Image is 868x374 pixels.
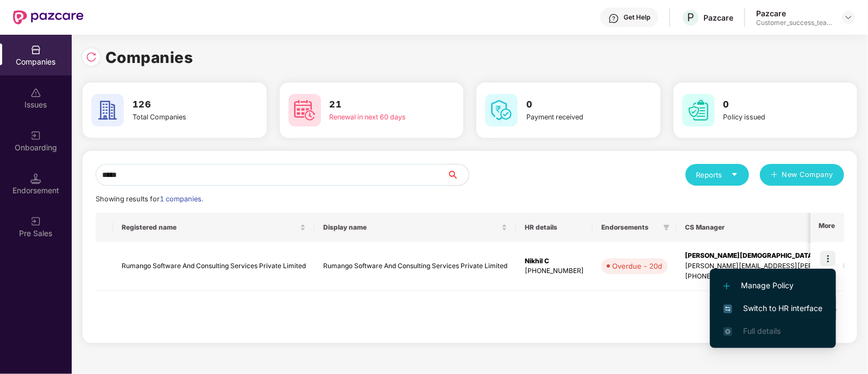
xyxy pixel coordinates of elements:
button: plusNew Company [760,164,844,186]
div: Pazcare [756,8,832,18]
th: Registered name [113,213,315,242]
div: Policy issued [724,112,817,123]
div: Payment received [526,112,620,123]
img: svg+xml;base64,PHN2ZyB4bWxucz0iaHR0cDovL3d3dy53My5vcmcvMjAwMC9zdmciIHdpZHRoPSI2MCIgaGVpZ2h0PSI2MC... [485,94,518,126]
div: Reports [696,169,738,180]
img: svg+xml;base64,PHN2ZyB3aWR0aD0iMjAiIGhlaWdodD0iMjAiIHZpZXdCb3g9IjAgMCAyMCAyMCIgZmlsbD0ibm9uZSIgeG... [30,130,41,141]
img: svg+xml;base64,PHN2ZyB3aWR0aD0iMTQuNSIgaGVpZ2h0PSIxNC41IiB2aWV3Qm94PSIwIDAgMTYgMTYiIGZpbGw9Im5vbm... [30,173,41,184]
div: Renewal in next 60 days [330,112,423,123]
h1: Companies [105,46,193,69]
div: Nikhil C [525,256,584,267]
td: Rumango Software And Consulting Services Private Limited [315,242,516,291]
h3: 126 [133,98,226,112]
img: svg+xml;base64,PHN2ZyBpZD0iSGVscC0zMngzMiIgeG1sbnM9Imh0dHA6Ly93d3cudzMub3JnLzIwMDAvc3ZnIiB3aWR0aD... [608,13,619,24]
div: Overdue - 20d [612,261,662,271]
img: svg+xml;base64,PHN2ZyB4bWxucz0iaHR0cDovL3d3dy53My5vcmcvMjAwMC9zdmciIHdpZHRoPSI2MCIgaGVpZ2h0PSI2MC... [288,94,321,126]
td: Rumango Software And Consulting Services Private Limited [113,242,315,291]
button: search [446,164,469,186]
div: [PHONE_NUMBER] [525,266,584,276]
img: svg+xml;base64,PHN2ZyBpZD0iSXNzdWVzX2Rpc2FibGVkIiB4bWxucz0iaHR0cDovL3d3dy53My5vcmcvMjAwMC9zdmciIH... [30,87,41,98]
span: P [687,11,694,24]
img: svg+xml;base64,PHN2ZyB4bWxucz0iaHR0cDovL3d3dy53My5vcmcvMjAwMC9zdmciIHdpZHRoPSIxMi4yMDEiIGhlaWdodD... [724,283,730,289]
div: Pazcare [703,12,733,23]
span: Display name [323,223,499,232]
span: Endorsements [601,223,659,232]
div: Get Help [624,13,650,22]
span: Manage Policy [724,280,822,291]
span: Registered name [122,223,298,232]
img: svg+xml;base64,PHN2ZyB4bWxucz0iaHR0cDovL3d3dy53My5vcmcvMjAwMC9zdmciIHdpZHRoPSI2MCIgaGVpZ2h0PSI2MC... [91,94,124,126]
div: Total Companies [133,112,226,123]
h3: 21 [330,98,423,112]
span: Switch to HR interface [724,302,822,314]
h3: 0 [724,98,817,112]
span: 1 companies. [160,195,203,203]
img: New Pazcare Logo [13,10,84,24]
span: caret-down [731,171,738,178]
th: More [810,213,844,242]
span: Showing results for [96,195,203,203]
span: New Company [782,169,834,180]
th: Display name [315,213,516,242]
span: filter [661,221,672,234]
img: svg+xml;base64,PHN2ZyBpZD0iQ29tcGFuaWVzIiB4bWxucz0iaHR0cDovL3d3dy53My5vcmcvMjAwMC9zdmciIHdpZHRoPS... [30,45,41,55]
span: Full details [743,326,781,335]
span: plus [771,171,778,180]
img: icon [820,251,835,266]
img: svg+xml;base64,PHN2ZyBpZD0iRHJvcGRvd24tMzJ4MzIiIHhtbG5zPSJodHRwOi8vd3d3LnczLm9yZy8yMDAwL3N2ZyIgd2... [844,13,853,22]
span: filter [663,224,670,231]
img: svg+xml;base64,PHN2ZyB4bWxucz0iaHR0cDovL3d3dy53My5vcmcvMjAwMC9zdmciIHdpZHRoPSIxNi4zNjMiIGhlaWdodD... [724,327,732,336]
img: svg+xml;base64,PHN2ZyB4bWxucz0iaHR0cDovL3d3dy53My5vcmcvMjAwMC9zdmciIHdpZHRoPSIxNiIgaGVpZ2h0PSIxNi... [724,305,732,313]
h3: 0 [526,98,620,112]
span: search [446,170,469,179]
div: Customer_success_team_lead [756,18,832,27]
img: svg+xml;base64,PHN2ZyBpZD0iUmVsb2FkLTMyeDMyIiB4bWxucz0iaHR0cDovL3d3dy53My5vcmcvMjAwMC9zdmciIHdpZH... [86,52,97,62]
img: svg+xml;base64,PHN2ZyB4bWxucz0iaHR0cDovL3d3dy53My5vcmcvMjAwMC9zdmciIHdpZHRoPSI2MCIgaGVpZ2h0PSI2MC... [682,94,715,126]
th: HR details [516,213,593,242]
img: svg+xml;base64,PHN2ZyB3aWR0aD0iMjAiIGhlaWdodD0iMjAiIHZpZXdCb3g9IjAgMCAyMCAyMCIgZmlsbD0ibm9uZSIgeG... [30,216,41,227]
